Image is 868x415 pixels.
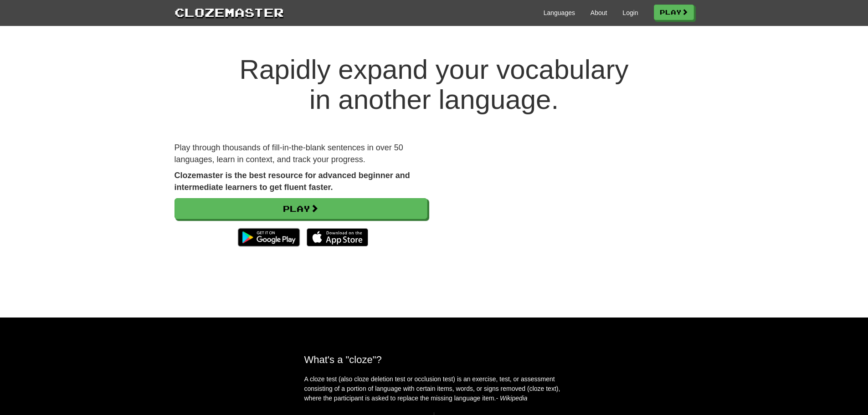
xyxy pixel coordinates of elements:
[175,198,427,219] a: Play
[233,224,304,251] img: Get it on Google Play
[175,171,410,192] strong: Clozemaster is the best resource for advanced beginner and intermediate learners to get fluent fa...
[307,228,368,246] img: Download_on_the_App_Store_Badge_US-UK_135x40-25178aeef6eb6b83b96f5f2d004eda3bffbb37122de64afbaef7...
[654,5,694,20] a: Play
[175,142,427,165] p: Play through thousands of fill-in-the-blank sentences in over 50 languages, learn in context, and...
[304,354,564,365] h2: What's a "cloze"?
[496,395,528,402] em: - Wikipedia
[304,374,564,403] p: A cloze test (also cloze deletion test or occlusion test) is an exercise, test, or assessment con...
[622,8,638,17] a: Login
[544,8,575,17] a: Languages
[175,4,284,20] a: Clozemaster
[591,8,607,17] a: About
